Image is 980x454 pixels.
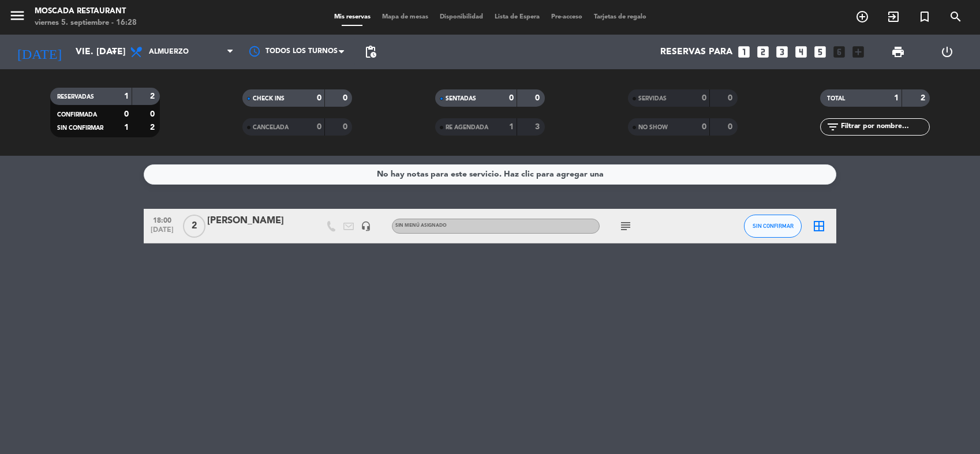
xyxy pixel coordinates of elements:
[840,121,929,133] input: Filtrar por nombre...
[921,94,927,102] strong: 2
[949,10,963,24] i: search
[124,92,129,100] strong: 1
[9,7,26,28] button: menu
[57,94,94,100] span: RESERVADAS
[149,48,189,56] span: Almuerzo
[887,10,900,24] i: exit_to_app
[891,45,905,59] span: print
[736,44,751,59] i: looks_one
[638,125,668,130] span: NO SHOW
[702,123,706,131] strong: 0
[638,96,667,102] span: SERVIDAS
[619,219,633,233] i: subject
[343,123,350,131] strong: 0
[35,6,137,17] div: Moscada Restaurant
[535,123,542,131] strong: 3
[728,94,735,102] strong: 0
[812,219,826,233] i: border_all
[57,112,97,118] span: CONFIRMADA
[124,110,129,118] strong: 0
[851,44,866,59] i: add_box
[124,123,129,132] strong: 1
[377,168,604,181] div: No hay notas para este servicio. Haz clic para agregar una
[253,125,289,130] span: CANCELADA
[855,10,869,24] i: add_circle_outline
[446,125,488,130] span: RE AGENDADA
[207,213,305,228] div: [PERSON_NAME]
[150,110,157,118] strong: 0
[148,226,177,239] span: [DATE]
[317,94,321,102] strong: 0
[328,14,376,20] span: Mis reservas
[753,223,794,229] span: SIN CONFIRMAR
[107,45,121,59] i: arrow_drop_down
[918,10,932,24] i: turned_in_not
[728,123,735,131] strong: 0
[150,123,157,132] strong: 2
[35,17,137,29] div: viernes 5. septiembre - 16:28
[395,223,447,228] span: Sin menú asignado
[148,213,177,226] span: 18:00
[509,94,514,102] strong: 0
[755,44,770,59] i: looks_two
[702,94,706,102] strong: 0
[376,14,434,20] span: Mapa de mesas
[744,215,802,238] button: SIN CONFIRMAR
[509,123,514,131] strong: 1
[826,120,840,134] i: filter_list
[434,14,489,20] span: Disponibilidad
[832,44,847,59] i: looks_6
[150,92,157,100] strong: 2
[57,125,103,131] span: SIN CONFIRMAR
[588,14,652,20] span: Tarjetas de regalo
[364,45,377,59] span: pending_actions
[775,44,790,59] i: looks_3
[343,94,350,102] strong: 0
[660,47,732,58] span: Reservas para
[9,39,70,65] i: [DATE]
[794,44,809,59] i: looks_4
[813,44,828,59] i: looks_5
[317,123,321,131] strong: 0
[923,35,972,69] div: LOG OUT
[535,94,542,102] strong: 0
[545,14,588,20] span: Pre-acceso
[446,96,476,102] span: SENTADAS
[827,96,845,102] span: TOTAL
[894,94,899,102] strong: 1
[940,45,954,59] i: power_settings_new
[489,14,545,20] span: Lista de Espera
[253,96,285,102] span: CHECK INS
[9,7,26,24] i: menu
[183,215,205,238] span: 2
[361,221,371,231] i: headset_mic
